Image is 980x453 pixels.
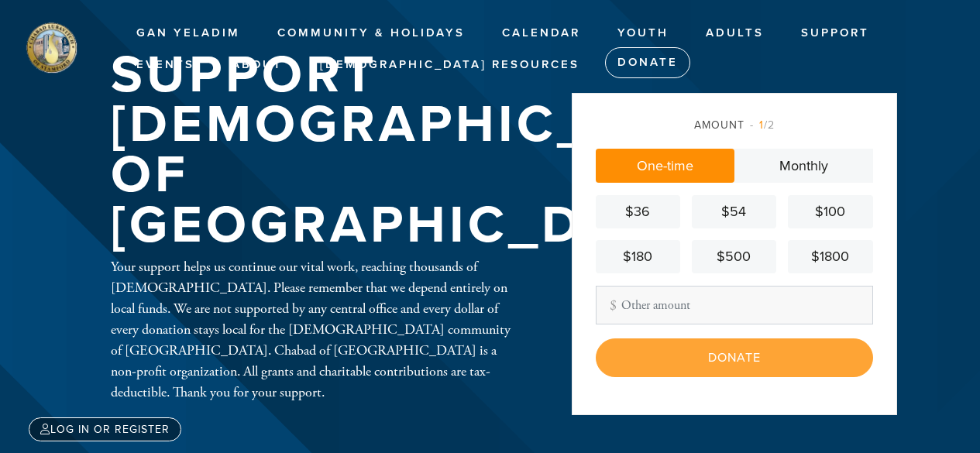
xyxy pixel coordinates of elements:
div: Your support helps us continue our vital work, reaching thousands of [DEMOGRAPHIC_DATA]. Please r... [111,256,521,403]
a: One-time [596,149,734,183]
a: $36 [596,195,680,228]
a: $100 [788,195,872,228]
input: Other amount [596,286,873,324]
a: Adults [694,19,775,48]
img: stamford%20logo.png [23,19,79,75]
a: $54 [692,195,776,228]
div: $500 [698,246,770,267]
a: Monthly [734,149,873,183]
div: $180 [602,246,674,267]
a: Gan Yeladim [125,19,252,48]
a: Community & Holidays [266,19,476,48]
a: Log in or register [29,417,181,441]
div: $1800 [794,246,866,267]
div: $36 [602,201,674,222]
div: $100 [794,201,866,222]
span: /2 [750,118,775,132]
a: $180 [596,240,680,273]
h1: Support [DEMOGRAPHIC_DATA] of [GEOGRAPHIC_DATA] [111,50,758,250]
a: $500 [692,240,776,273]
div: $54 [698,201,770,222]
a: Calendar [490,19,592,48]
a: Events [125,50,206,80]
a: $1800 [788,240,872,273]
a: Support [789,19,881,48]
span: 1 [759,118,764,132]
a: About [220,50,294,80]
a: Youth [606,19,680,48]
div: Amount [596,117,873,133]
a: Donate [605,47,690,78]
a: [DEMOGRAPHIC_DATA] Resources [308,50,591,80]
